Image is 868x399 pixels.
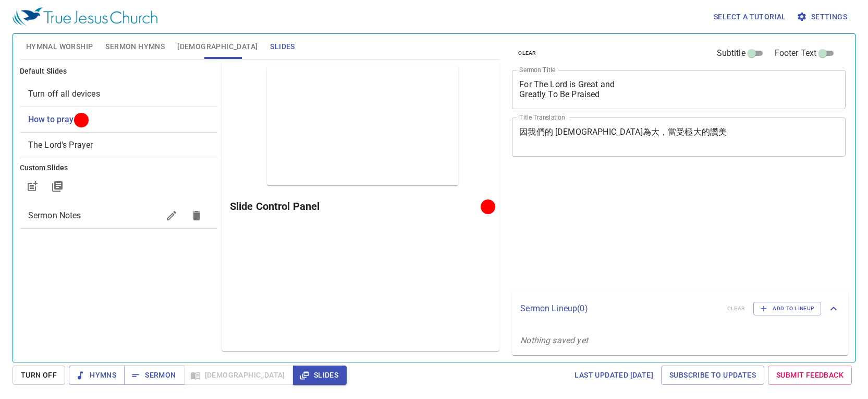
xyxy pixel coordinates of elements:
div: Turn off all devices [20,81,217,107]
span: [object Object] [28,140,93,150]
span: [DEMOGRAPHIC_DATA] [177,40,258,53]
div: The Lord's Prayer [20,133,217,158]
button: Slides [293,366,347,385]
button: Add to Lineup [753,302,821,315]
span: Slides [270,40,295,53]
span: Add to Lineup [760,304,814,313]
button: Turn Off [13,366,65,385]
span: Hymns [77,369,116,382]
a: Submit Feedback [768,366,852,385]
span: Hymnal Worship [26,40,93,53]
img: True Jesus Church [13,7,157,26]
span: Sermon Hymns [105,40,165,53]
span: [object Object] [28,114,74,124]
span: Subtitle [717,47,745,60]
span: Last updated [DATE] [574,369,653,382]
span: Sermon [132,369,176,382]
h6: Default Slides [20,66,217,77]
button: Select a tutorial [710,7,790,27]
p: Sermon Lineup ( 0 ) [520,302,719,315]
span: [object Object] [28,89,100,99]
textarea: 因我們的 [DEMOGRAPHIC_DATA]為大，當受極大的讚美 [519,127,838,147]
button: Hymns [69,366,125,385]
span: Sermon Notes [28,210,81,220]
span: Select a tutorial [714,10,786,24]
span: Submit Feedback [776,369,843,382]
iframe: from-child [508,168,780,287]
a: Last updated [DATE] [570,366,657,385]
button: clear [512,47,543,60]
h6: Slide Control Panel [230,198,485,215]
div: Sermon Notes [20,203,217,228]
span: Settings [799,10,847,24]
span: Footer Text [775,47,817,60]
span: Subscribe to Updates [669,369,756,382]
span: Slides [301,369,338,382]
div: How to pray [20,107,217,132]
span: Turn Off [21,369,57,382]
span: clear [518,49,536,58]
button: Sermon [124,366,184,385]
i: Nothing saved yet [520,335,588,345]
h6: Custom Slides [20,162,217,174]
textarea: For The Lord is Great and Greatly To Be Praised [519,79,838,99]
a: Subscribe to Updates [661,366,764,385]
button: Settings [794,7,851,27]
div: Sermon Lineup(0)clearAdd to Lineup [512,291,848,326]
